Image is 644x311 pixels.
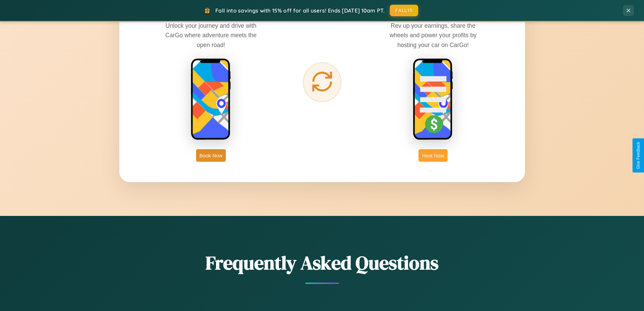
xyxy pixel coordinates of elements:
p: Rev up your earnings, share the wheels and power your profits by hosting your car on CarGo! [382,21,484,49]
img: rent phone [191,58,231,141]
button: Host Now [419,149,447,162]
span: Fall into savings with 15% off for all users! Ends [DATE] 10am PT. [215,7,385,14]
button: FALL15 [390,5,418,16]
button: Book Now [196,149,226,162]
div: Give Feedback [636,142,641,169]
p: Unlock your journey and drive with CarGo where adventure meets the open road! [160,21,262,49]
h2: Frequently Asked Questions [119,250,525,276]
img: host phone [413,58,453,141]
